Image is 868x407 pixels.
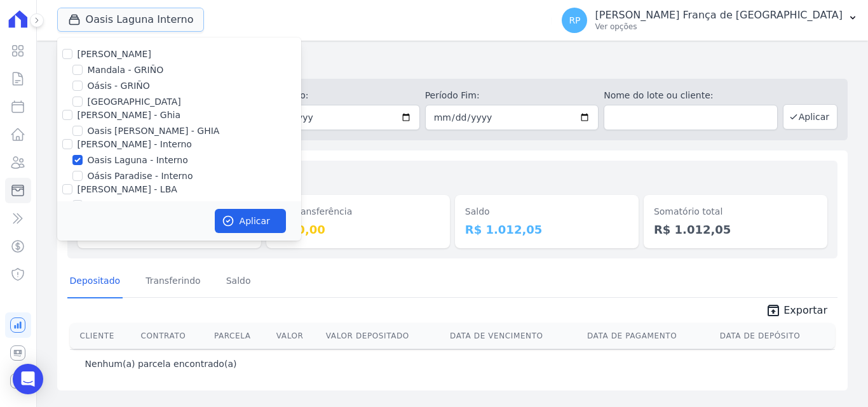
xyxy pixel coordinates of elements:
[582,323,715,349] th: Data de Pagamento
[715,323,835,349] th: Data de Depósito
[766,303,781,318] i: unarchive
[321,323,445,349] th: Valor Depositado
[88,95,181,109] label: [GEOGRAPHIC_DATA]
[595,22,843,32] p: Ver opções
[215,209,286,233] button: Aplicar
[654,221,817,238] dd: R$ 1.012,05
[569,16,580,25] span: RP
[85,357,237,370] p: Nenhum(a) parcela encontrado(a)
[70,323,136,349] th: Cliente
[425,89,599,102] label: Período Fim:
[78,184,177,194] label: [PERSON_NAME] - LBA
[78,49,151,59] label: [PERSON_NAME]
[465,221,628,238] dd: R$ 1.012,05
[88,199,173,212] label: Oasis Laguna - LBA
[88,124,220,138] label: Oasis [PERSON_NAME] - GHIA
[604,89,778,102] label: Nome do lote ou cliente:
[57,8,205,32] button: Oasis Laguna Interno
[246,89,420,102] label: Período Inicío:
[209,323,271,349] th: Parcela
[88,63,164,77] label: Mandala - GRIÑO
[654,205,817,218] dt: Somatório total
[783,104,837,130] button: Aplicar
[465,205,628,218] dt: Saldo
[756,303,837,321] a: unarchive Exportar
[78,110,180,120] label: [PERSON_NAME] - Ghia
[276,221,440,238] dd: R$ 0,00
[271,323,321,349] th: Valor
[224,265,254,298] a: Saldo
[88,154,188,167] label: Oasis Laguna - Interno
[57,51,848,74] h2: Minha Carteira
[13,364,43,394] div: Open Intercom Messenger
[78,139,192,149] label: [PERSON_NAME] - Interno
[67,265,123,298] a: Depositado
[552,3,868,38] button: RP [PERSON_NAME] França de [GEOGRAPHIC_DATA] Ver opções
[88,170,193,183] label: Oásis Paradise - Interno
[276,205,440,218] dt: Em transferência
[136,323,209,349] th: Contrato
[143,265,203,298] a: Transferindo
[445,323,582,349] th: Data de Vencimento
[783,303,827,318] span: Exportar
[595,9,843,22] p: [PERSON_NAME] França de [GEOGRAPHIC_DATA]
[88,79,150,93] label: Oásis - GRIÑO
